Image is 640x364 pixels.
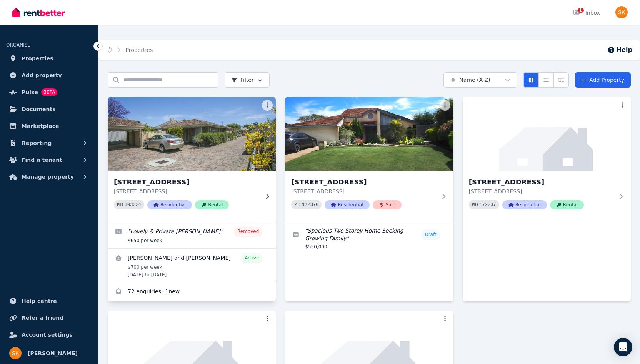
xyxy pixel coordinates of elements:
[373,200,402,209] span: Sale
[573,9,600,17] div: Inbox
[459,76,490,84] span: Name (A-Z)
[225,72,270,88] button: Filter
[22,172,74,181] span: Manage property
[553,72,569,88] button: Expanded list view
[6,42,30,48] span: ORGANISE
[6,135,92,151] button: Reporting
[22,121,59,131] span: Marketplace
[614,338,632,356] div: Open Intercom Messenger
[22,105,56,114] span: Documents
[523,72,539,88] button: Card view
[262,314,273,324] button: More options
[41,88,57,96] span: BETA
[291,177,436,188] h3: [STREET_ADDRESS]
[550,200,584,209] span: Rental
[117,203,123,207] small: PID
[538,72,554,88] button: Compact list view
[6,310,92,326] a: Refer a friend
[114,177,259,188] h3: [STREET_ADDRESS]
[114,188,259,195] p: [STREET_ADDRESS]
[22,296,57,306] span: Help centre
[607,45,632,55] button: Help
[615,6,628,18] img: Shaun Kirkham
[147,200,192,209] span: Residential
[302,202,318,208] code: 172370
[575,72,631,88] a: Add Property
[472,203,478,207] small: PID
[285,222,453,254] a: Edit listing: Spacious Two Storey Home Seeking Growing Family
[9,347,22,359] img: Shaun Kirkham
[294,203,300,207] small: PID
[28,349,78,358] span: [PERSON_NAME]
[285,97,453,222] a: 9 Ploughshare Place, South Lake[STREET_ADDRESS][STREET_ADDRESS]PID 172370ResidentialSale
[469,177,614,188] h3: [STREET_ADDRESS]
[291,188,436,195] p: [STREET_ADDRESS]
[285,97,453,171] img: 9 Ploughshare Place, South Lake
[125,202,141,208] code: 303324
[22,71,62,80] span: Add property
[6,51,92,66] a: Properties
[463,97,631,222] a: 9 Ploughshare Place, South Lake[STREET_ADDRESS][STREET_ADDRESS]PID 172237ResidentialRental
[523,72,569,88] div: View options
[22,138,52,148] span: Reporting
[108,97,276,222] a: 2/30 Banksia Street, Joondanna[STREET_ADDRESS][STREET_ADDRESS]PID 303324ResidentialRental
[12,7,65,18] img: RentBetter
[6,169,92,184] button: Manage property
[103,95,280,173] img: 2/30 Banksia Street, Joondanna
[443,72,517,88] button: Name (A-Z)
[126,47,153,53] a: Properties
[6,293,92,309] a: Help centre
[6,327,92,342] a: Account settings
[440,100,450,111] button: More options
[262,100,273,111] button: More options
[108,249,276,283] a: View details for Sven Berlinger and Aadila Khan
[440,314,450,324] button: More options
[6,152,92,168] button: Find a tenant
[578,8,584,13] span: 1
[22,88,38,97] span: Pulse
[617,100,628,111] button: More options
[469,188,614,195] p: [STREET_ADDRESS]
[231,76,254,84] span: Filter
[195,200,229,209] span: Rental
[6,85,92,100] a: PulseBETA
[480,202,496,208] code: 172237
[98,40,162,60] nav: Breadcrumb
[463,97,631,171] img: 9 Ploughshare Place, South Lake
[6,68,92,83] a: Add property
[22,54,53,63] span: Properties
[502,200,547,209] span: Residential
[108,222,276,248] a: Edit listing: Lovely & Private Joondanna Villa
[6,101,92,117] a: Documents
[6,118,92,134] a: Marketplace
[22,155,62,165] span: Find a tenant
[22,313,63,322] span: Refer a friend
[22,330,73,339] span: Account settings
[108,283,276,301] a: Enquiries for 2/30 Banksia Street, Joondanna
[325,200,369,209] span: Residential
